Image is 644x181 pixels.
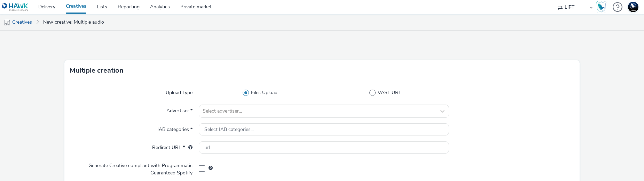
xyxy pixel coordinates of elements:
div: Choose 'PG Spotify' to optimise deals for Spotify. Only .mp3 and .ogg formats are supported for a... [209,165,213,172]
span: VAST URL [378,89,401,96]
span: Files Upload [251,89,277,96]
input: url... [199,141,449,154]
img: mobile [3,19,10,26]
label: IAB categories * [155,123,195,133]
label: Redirect URL * [149,141,195,151]
h3: Multiple creation [70,65,124,76]
label: Generate Creative compliant with Programmatic Guaranteed Spotify [70,159,195,176]
label: Advertiser * [164,105,195,114]
div: URL will be used as a validation URL with some SSPs and it will be the redirection URL of your cr... [185,144,193,151]
img: undefined Logo [2,3,29,11]
span: Select IAB categories... [204,127,254,133]
a: Hawk Academy [596,1,609,13]
img: Hawk Academy [596,1,606,13]
a: New creative: Multiple audio [40,14,108,31]
img: Support Hawk [628,2,638,12]
label: Upload Type [163,87,195,96]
